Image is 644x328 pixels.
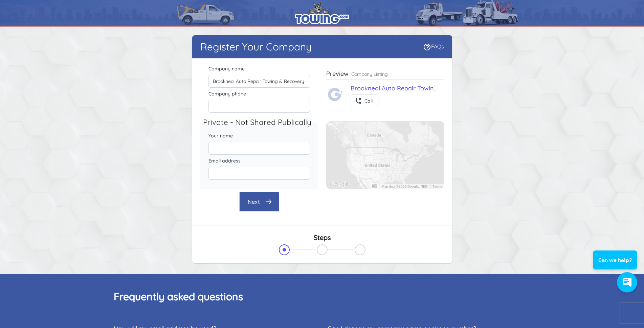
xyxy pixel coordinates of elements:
h3: Preview [326,70,349,78]
span: Map data ©2025 Google, INEGI [381,184,428,188]
div: Call [364,98,373,104]
label: Company phone [208,90,310,97]
a: Terms (opens in new tab) [432,184,442,188]
h3: Steps [200,234,444,242]
legend: Private - Not Shared Publically [203,117,321,128]
label: Company name [208,65,310,72]
button: Next [239,192,279,212]
iframe: Conversations [589,232,644,299]
p: Company Listing [351,71,388,78]
img: Towing.com Logo [328,86,344,103]
h1: Register Your Company [200,41,312,53]
a: Brookneal Auto Repair Towing & Recovery [351,84,472,92]
label: Email address [208,157,310,164]
button: Call [351,94,378,107]
h2: Frequently asked questions [114,290,531,303]
img: Google [328,180,350,189]
a: Open this area in Google Maps (opens a new window) [328,180,350,189]
label: Your name [208,132,310,139]
button: Keyboard shortcuts [372,184,377,188]
a: FAQs [423,43,444,50]
img: logo.png [295,2,349,24]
